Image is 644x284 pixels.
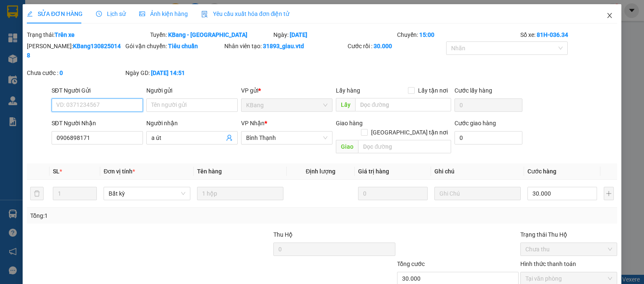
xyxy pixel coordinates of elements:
b: 81H-036.34 [537,31,568,38]
span: Yêu cầu xuất hóa đơn điện tử [201,10,290,17]
b: Tiêu chuẩn [168,43,198,49]
label: Cước giao hàng [454,120,496,127]
input: 0 [358,187,428,200]
span: Lịch sử [96,10,126,17]
span: SL [53,168,60,175]
span: SỬA ĐƠN HÀNG [27,10,83,17]
b: [DATE] 14:51 [151,70,185,76]
span: Giao [336,140,358,153]
span: picture [139,11,145,17]
div: Trạng thái: [26,30,149,39]
b: 31893_giau.vtd [263,43,304,49]
div: Cước rồi : [348,41,444,51]
label: Cước lấy hàng [454,87,492,94]
span: close [606,12,613,19]
span: Thu Hộ [273,231,293,238]
span: Đơn vị tính [104,168,135,175]
span: edit [27,11,33,17]
label: Hình thức thanh toán [520,261,576,267]
div: Người gửi [146,86,238,95]
input: Cước giao hàng [454,131,522,145]
b: KBang - [GEOGRAPHIC_DATA] [168,31,247,38]
b: KBang1308250148 [27,43,121,59]
span: Tên hàng [197,168,222,175]
span: KBang [246,99,327,111]
div: Trạng thái Thu Hộ [520,230,617,239]
span: Lấy tận nơi [415,86,451,95]
b: 30.000 [374,43,392,49]
input: VD: Bàn, Ghế [197,187,283,200]
span: Bất kỳ [109,187,185,200]
input: Cước lấy hàng [454,98,522,112]
span: Giá trị hàng [358,168,389,175]
button: plus [604,187,614,200]
span: Cước hàng [527,168,556,175]
div: VP gửi [241,86,332,95]
span: [GEOGRAPHIC_DATA] tận nơi [368,128,451,137]
span: clock-circle [96,11,102,17]
b: [DATE] [290,31,307,38]
input: Dọc đường [355,98,451,111]
div: [PERSON_NAME]: [27,41,124,60]
th: Ghi chú [431,163,524,180]
div: SĐT Người Gửi [52,86,143,95]
span: Chưa thu [525,243,612,256]
span: Lấy [336,98,355,111]
img: icon [201,11,208,18]
span: Bình Thạnh [246,132,327,144]
span: Ảnh kiện hàng [139,10,188,17]
div: Ngày GD: [125,68,222,77]
b: 15:00 [419,31,434,38]
span: Tổng cước [397,261,425,267]
div: Gói vận chuyển: [125,41,222,51]
div: Chuyến: [396,30,519,39]
div: SĐT Người Nhận [52,119,143,128]
div: Số xe: [519,30,618,39]
span: Lấy hàng [336,87,360,94]
span: VP Nhận [241,120,265,127]
div: Chưa cước : [27,68,124,77]
b: 0 [60,70,63,76]
b: Trên xe [55,31,75,38]
input: Dọc đường [358,140,451,153]
div: Tổng: 1 [30,211,249,220]
div: Người nhận [146,119,238,128]
span: Giao hàng [336,120,363,127]
div: Nhân viên tạo: [224,41,346,51]
button: delete [30,187,44,200]
span: user-add [226,134,233,141]
input: Ghi Chú [434,187,521,200]
div: Ngày: [273,30,396,39]
span: Định lượng [306,168,335,175]
button: Close [598,4,621,28]
div: Tuyến: [149,30,273,39]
